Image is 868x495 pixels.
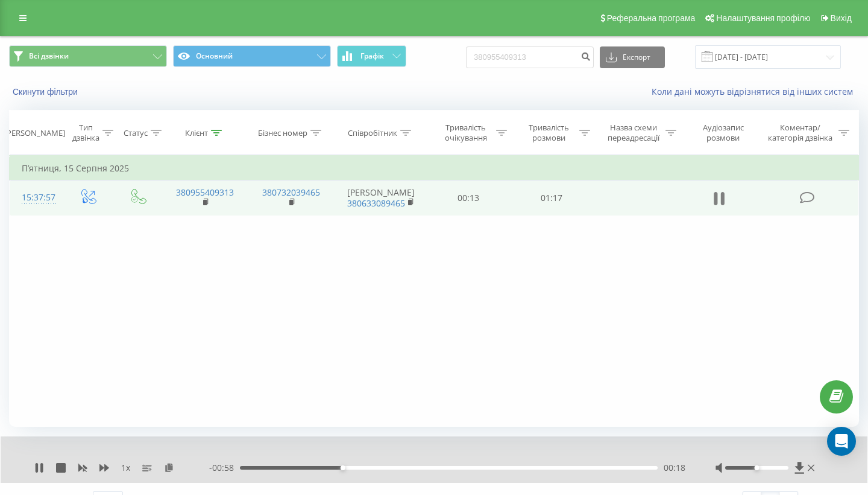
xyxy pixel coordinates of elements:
div: Назва схеми переадресації [604,123,662,143]
div: Аудіозапис розмови [690,123,756,143]
button: Основний [173,45,331,67]
div: Тривалість розмови [521,123,576,143]
span: Налаштування профілю [716,13,810,23]
td: 00:13 [427,180,511,216]
span: Всі дзвінки [29,51,69,61]
span: 00:18 [664,462,685,474]
span: - 00:58 [209,462,240,474]
a: 380732039465 [262,187,320,198]
span: 1 x [121,462,130,474]
div: [PERSON_NAME] [4,128,65,138]
a: 380633089465 [347,197,405,209]
td: [PERSON_NAME] [335,180,427,216]
div: Accessibility label [341,465,345,470]
div: Тривалість очікування [438,123,494,143]
div: Бізнес номер [258,128,307,138]
div: Accessibility label [754,465,759,470]
input: Пошук за номером [466,46,594,68]
div: Клієнт [185,128,208,138]
div: Статус [124,128,148,138]
span: Вихід [831,13,852,23]
a: Коли дані можуть відрізнятися вiд інших систем [652,86,859,97]
button: Графік [337,45,406,67]
button: Всі дзвінки [9,45,167,67]
div: Коментар/категорія дзвінка [765,123,835,143]
td: П’ятниця, 15 Серпня 2025 [10,156,859,180]
button: Скинути фільтри [9,86,84,97]
a: 380955409313 [176,187,234,198]
div: Тип дзвінка [72,123,99,143]
div: 15:37:57 [22,186,51,209]
button: Експорт [600,46,665,68]
td: 01:17 [510,180,593,216]
span: Реферальна програма [607,13,696,23]
div: Open Intercom Messenger [827,427,856,456]
span: Графік [360,52,384,60]
div: Співробітник [348,128,397,138]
